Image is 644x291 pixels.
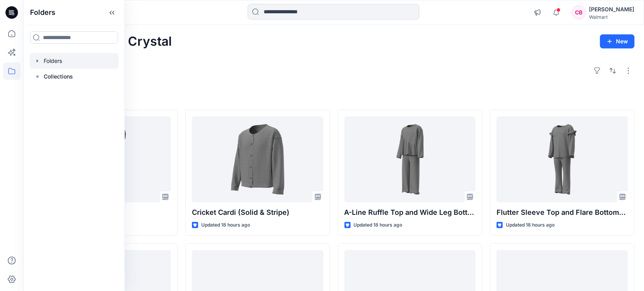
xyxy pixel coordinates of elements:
div: CB [572,5,586,20]
h4: Styles [33,93,635,102]
div: Walmart [589,14,634,20]
p: Collections [44,72,73,81]
a: A-Line Ruffle Top and Wide Leg Bottoms Set [344,116,476,202]
p: Updated 18 hours ago [354,221,403,229]
p: Updated 18 hours ago [201,221,250,229]
a: Flutter Sleeve Top and Flare Bottoms Set [497,116,628,202]
button: New [600,34,635,48]
p: Updated 18 hours ago [506,221,555,229]
div: [PERSON_NAME] [589,5,634,14]
p: A-Line Ruffle Top and Wide Leg Bottoms Set [344,207,476,218]
p: Flutter Sleeve Top and Flare Bottoms Set [497,207,628,218]
a: Cricket Cardi (Solid & Stripe) [192,116,323,202]
p: Cricket Cardi (Solid & Stripe) [192,207,323,218]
